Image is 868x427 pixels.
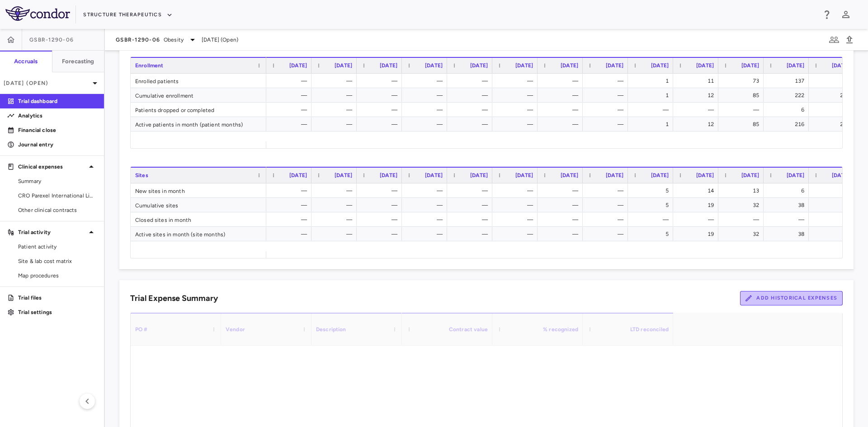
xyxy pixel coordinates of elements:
[131,103,266,117] div: Patients dropped or completed
[470,172,488,178] span: [DATE]
[726,212,759,227] div: —
[18,257,97,265] span: Site & lab cost matrix
[772,74,804,88] div: 137
[681,88,714,103] div: 12
[546,117,578,131] div: —
[131,88,266,102] div: Cumulative enrollment
[320,88,352,103] div: —
[681,227,714,241] div: 19
[546,198,578,212] div: —
[18,294,97,302] p: Trial files
[546,183,578,198] div: —
[164,36,184,44] span: Obesity
[740,291,843,305] button: Add Historical Expenses
[425,62,443,69] span: [DATE]
[320,198,352,212] div: —
[4,79,90,87] p: [DATE] (Open)
[651,62,669,69] span: [DATE]
[320,227,352,241] div: —
[274,212,307,227] div: —
[455,183,488,198] div: —
[681,117,714,131] div: 12
[500,227,533,241] div: —
[274,74,307,88] div: —
[131,227,266,241] div: Active sites in month (site months)
[18,206,97,214] span: Other clinical contracts
[681,212,714,227] div: —
[455,117,488,131] div: —
[18,228,86,236] p: Trial activity
[591,117,623,131] div: —
[696,62,714,69] span: [DATE]
[410,183,443,198] div: —
[274,183,307,198] div: —
[726,74,759,88] div: 73
[18,141,97,149] p: Journal entry
[772,117,804,131] div: 216
[651,172,669,178] span: [DATE]
[18,192,97,200] span: CRO Parexel International Limited
[274,103,307,117] div: —
[636,74,669,88] div: 1
[18,112,97,120] p: Analytics
[636,212,669,227] div: —
[817,198,849,212] div: 38
[561,62,578,69] span: [DATE]
[500,183,533,198] div: —
[410,117,443,131] div: —
[591,183,623,198] div: —
[726,198,759,212] div: 32
[726,227,759,241] div: 32
[726,103,759,117] div: —
[365,88,397,103] div: —
[636,103,669,117] div: —
[410,88,443,103] div: —
[817,88,849,103] div: 233
[772,227,804,241] div: 38
[500,212,533,227] div: —
[817,103,849,117] div: 7
[787,62,804,69] span: [DATE]
[636,198,669,212] div: 5
[726,88,759,103] div: 85
[455,198,488,212] div: —
[772,212,804,227] div: —
[18,163,86,171] p: Clinical expenses
[636,183,669,198] div: 5
[135,62,164,69] span: Enrollment
[131,74,266,88] div: Enrolled patients
[591,88,623,103] div: —
[681,103,714,117] div: —
[14,57,38,66] h6: Accruals
[515,62,533,69] span: [DATE]
[202,36,238,44] span: [DATE] (Open)
[131,198,266,212] div: Cumulative sites
[470,62,488,69] span: [DATE]
[135,172,148,178] span: Sites
[410,198,443,212] div: —
[116,36,160,43] span: GSBR-1290-06
[681,74,714,88] div: 11
[726,117,759,131] div: 85
[380,62,397,69] span: [DATE]
[18,177,97,185] span: Summary
[546,227,578,241] div: —
[365,198,397,212] div: —
[365,74,397,88] div: —
[274,117,307,131] div: —
[606,62,623,69] span: [DATE]
[410,103,443,117] div: —
[817,212,849,227] div: —
[817,117,849,131] div: 220
[62,57,94,66] h6: Forecasting
[365,227,397,241] div: —
[455,88,488,103] div: —
[636,227,669,241] div: 5
[681,198,714,212] div: 19
[365,117,397,131] div: —
[29,36,74,43] span: GSBR-1290-06
[546,103,578,117] div: —
[500,74,533,88] div: —
[289,62,307,69] span: [DATE]
[320,74,352,88] div: —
